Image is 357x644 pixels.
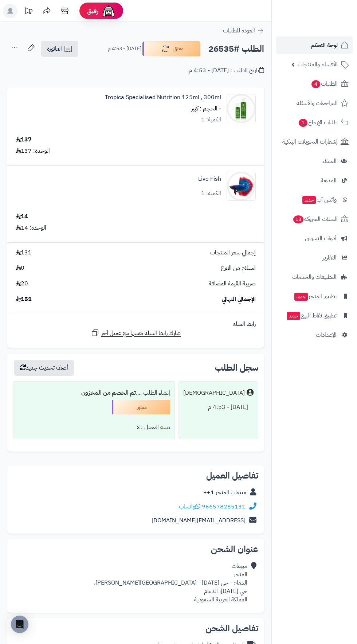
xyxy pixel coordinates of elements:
span: تطبيق نقاط البيع [286,311,337,321]
span: إشعارات التحويلات البنكية [282,137,338,147]
div: 137 [16,136,32,144]
a: طلبات الإرجاع1 [276,114,353,131]
span: 151 [16,295,32,304]
a: واتساب [179,502,200,511]
a: Live Fish [198,175,221,183]
h2: الطلب #26535 [208,42,264,56]
a: المراجعات والأسئلة [276,94,353,112]
span: الطلبات [311,79,338,89]
span: 18 [293,215,303,223]
span: إجمالي سعر المنتجات [210,249,256,257]
span: 4 [311,80,320,88]
div: تنبيه العميل : لا [18,420,170,434]
span: الأقسام والمنتجات [298,59,338,70]
div: رابط السلة [10,320,261,328]
span: جديد [302,196,316,204]
span: العملاء [322,156,337,166]
a: شارك رابط السلة نفسها مع عميل آخر [91,328,181,337]
span: التقارير [323,253,337,263]
span: 131 [16,249,32,257]
div: 14 [16,212,28,221]
div: [DEMOGRAPHIC_DATA] [183,389,245,397]
img: tropica-tropica-plant-growth-specialised-fertilise-90x90.jpg [227,94,255,123]
div: معلق [112,400,170,415]
a: مبيعات المتجر 1++ [203,488,246,497]
span: 1 [299,119,307,127]
span: طلبات الإرجاع [298,117,338,128]
img: 1668693416-2844004-Center-1-90x90.jpg [227,172,255,201]
a: تحديثات المنصة [19,4,38,20]
span: التطبيقات والخدمات [292,272,337,282]
span: أدوات التسويق [305,233,337,243]
button: أضف تحديث جديد [14,360,74,376]
small: - الحجم : كبير [191,104,221,113]
h2: عنوان الشحن [13,545,258,554]
small: [DATE] - 4:53 م [108,45,141,52]
a: أدوات التسويق [276,230,353,247]
span: العودة للطلبات [223,26,255,35]
span: 0 [16,264,24,272]
img: ai-face.png [101,4,116,18]
div: الكمية: 1 [201,116,221,124]
div: مبيعات المتجر الدمام - حي [DATE] - [GEOGRAPHIC_DATA][PERSON_NAME]، حي [DATE]، الدمام المملكة العر... [94,562,247,604]
a: وآتس آبجديد [276,191,353,208]
span: شارك رابط السلة نفسها مع عميل آخر [101,329,181,337]
div: الوحدة: 14 [16,224,46,232]
h3: سجل الطلب [215,363,258,372]
span: ضريبة القيمة المضافة [209,280,256,288]
span: لوحة التحكم [311,40,338,50]
span: المدونة [321,175,337,186]
a: السلات المتروكة18 [276,210,353,228]
a: الفاتورة [41,41,78,57]
a: العودة للطلبات [223,26,264,35]
a: العملاء [276,152,353,170]
span: جديد [287,312,300,320]
div: [DATE] - 4:53 م [183,400,254,414]
a: التقارير [276,249,353,266]
a: 966578285131 [202,502,246,511]
span: الإجمالي النهائي [222,295,256,304]
a: لوحة التحكم [276,36,353,54]
span: وآتس آب [302,195,337,205]
span: المراجعات والأسئلة [297,98,338,108]
span: رفيق [87,7,98,15]
button: معلق [142,41,201,56]
a: المدونة [276,172,353,189]
div: Open Intercom Messenger [11,616,28,633]
span: 20 [16,280,28,288]
span: جديد [294,293,308,301]
h2: تفاصيل العميل [13,471,258,480]
a: Tropica Specialised Nutrition 125ml , 300ml [105,93,221,102]
a: إشعارات التحويلات البنكية [276,133,353,151]
a: الإعدادات [276,326,353,344]
a: التطبيقات والخدمات [276,268,353,286]
a: [EMAIL_ADDRESS][DOMAIN_NAME] [152,516,246,525]
div: إنشاء الطلب .... [18,386,170,400]
span: الإعدادات [316,330,337,340]
span: تطبيق المتجر [294,291,337,301]
a: تطبيق المتجرجديد [276,288,353,305]
div: تاريخ الطلب : [DATE] - 4:53 م [189,66,264,75]
span: الفاتورة [47,44,62,53]
span: السلات المتروكة [293,214,338,224]
a: تطبيق نقاط البيعجديد [276,307,353,324]
a: الطلبات4 [276,75,353,93]
b: تم الخصم من المخزون [81,389,136,397]
h2: تفاصيل الشحن [13,624,258,633]
span: استلام من الفرع [221,264,256,272]
div: الوحدة: 137 [16,147,50,155]
img: logo-2.png [307,20,350,36]
div: الكمية: 1 [201,189,221,198]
